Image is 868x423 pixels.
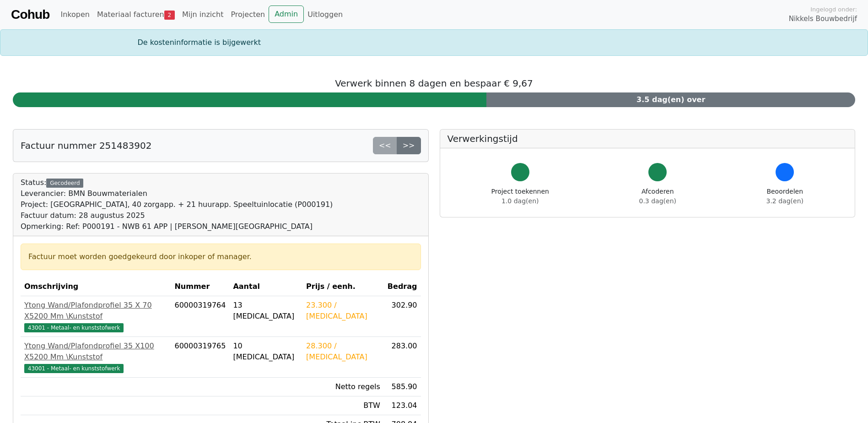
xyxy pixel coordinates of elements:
td: Netto regels [302,378,384,396]
th: Bedrag [384,277,421,296]
span: 2 [164,11,175,20]
div: De kosteninformatie is bijgewerkt [132,37,736,48]
td: 283.00 [384,337,421,378]
th: Nummer [171,277,229,296]
div: Ytong Wand/Plafondprofiel 35 X 70 X5200 Mm \Kunststof [24,300,167,322]
div: Project toekennen [491,187,549,206]
div: Leverancier: BMN Bouwmaterialen [21,188,333,199]
a: Inkopen [57,5,93,24]
div: Beoordelen [766,187,803,206]
th: Omschrijving [21,277,171,296]
h5: Verwerk binnen 8 dagen en bespaar € 9,67 [13,78,855,89]
a: Ytong Wand/Plafondprofiel 35 X100 X5200 Mm \Kunststof43001 - Metaal- en kunststofwerk [24,341,167,374]
span: Ingelogd onder: [810,5,857,14]
div: Gecodeerd [46,179,83,188]
a: Admin [269,5,304,23]
div: 28.300 / [MEDICAL_DATA] [306,341,380,363]
a: Ytong Wand/Plafondprofiel 35 X 70 X5200 Mm \Kunststof43001 - Metaal- en kunststofwerk [24,300,167,333]
div: Factuur moet worden goedgekeurd door inkoper of manager. [28,251,413,262]
a: Projecten [227,5,269,24]
a: Mijn inzicht [178,5,227,24]
td: 585.90 [384,378,421,396]
td: 123.04 [384,396,421,415]
div: Opmerking: Ref: P000191 - NWB 61 APP | [PERSON_NAME][GEOGRAPHIC_DATA] [21,221,333,232]
a: Materiaal facturen2 [93,5,178,24]
td: 60000319765 [171,337,229,378]
div: 13 [MEDICAL_DATA] [233,300,299,322]
div: Ytong Wand/Plafondprofiel 35 X100 X5200 Mm \Kunststof [24,341,167,363]
h5: Verwerkingstijd [447,133,848,144]
th: Aantal [229,277,302,296]
span: 43001 - Metaal- en kunststofwerk [24,323,124,332]
a: >> [397,137,421,154]
span: Nikkels Bouwbedrijf [789,14,857,24]
div: Project: [GEOGRAPHIC_DATA], 40 zorgapp. + 21 huurapp. Speeltuinlocatie (P000191) [21,199,333,210]
span: 3.2 dag(en) [766,197,803,205]
span: 1.0 dag(en) [501,197,539,205]
div: Status: [21,177,333,232]
td: 60000319764 [171,296,229,337]
span: 0.3 dag(en) [639,197,676,205]
div: 23.300 / [MEDICAL_DATA] [306,300,380,322]
div: 10 [MEDICAL_DATA] [233,341,299,363]
div: Factuur datum: 28 augustus 2025 [21,210,333,221]
span: 43001 - Metaal- en kunststofwerk [24,364,124,373]
a: Cohub [11,4,49,26]
div: 3.5 dag(en) over [486,92,855,107]
td: BTW [302,396,384,415]
a: Uitloggen [304,5,346,24]
th: Prijs / eenh. [302,277,384,296]
td: 302.90 [384,296,421,337]
div: Afcoderen [639,187,676,206]
h5: Factuur nummer 251483902 [21,140,151,151]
